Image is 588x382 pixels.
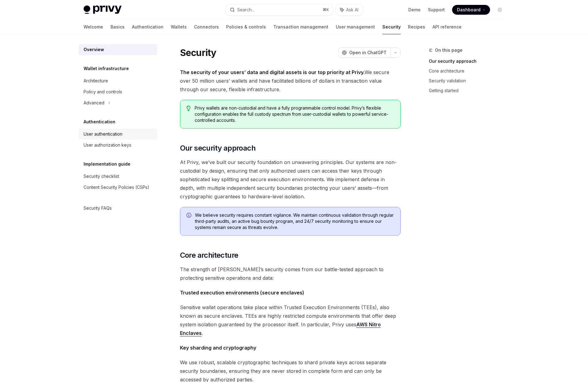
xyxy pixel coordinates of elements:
[452,5,490,15] a: Dashboard
[180,158,401,201] span: At Privy, we’ve built our security foundation on unwavering principles. Our systems are non-custo...
[180,143,256,153] span: Our security approach
[408,7,421,13] a: Demo
[338,47,390,58] button: Open in ChatGPT
[84,141,131,149] div: User authorization keys
[195,212,394,230] span: We believe security requires constant vigilance. We maintain continuous validation through regula...
[84,99,104,107] div: Advanced
[79,129,157,140] a: User authentication
[171,20,187,34] a: Wallets
[323,7,329,12] span: ⌘ K
[180,303,401,337] span: Sensitive wallet operations take place within Trusted Execution Environments (TEEs), also known a...
[180,345,256,351] strong: Key sharding and cryptography
[84,160,130,168] h5: Implementation guide
[180,265,401,282] span: The strength of [PERSON_NAME]’s security comes from our battle-tested approach to protecting sens...
[84,65,129,72] h5: Wallet infrastructure
[186,213,193,219] svg: Info
[180,69,365,75] strong: The security of your users’ data and digital assets is our top priority at Privy.
[428,7,445,13] a: Support
[346,7,358,13] span: Ask AI
[84,20,103,34] a: Welcome
[273,20,328,34] a: Transaction management
[79,182,157,193] a: Content Security Policies (CSPs)
[132,20,163,34] a: Authentication
[186,106,191,111] svg: Tip
[84,6,122,14] img: light logo
[336,20,375,34] a: User management
[79,86,157,97] a: Policy and controls
[84,204,112,212] div: Security FAQs
[79,203,157,214] a: Security FAQs
[79,171,157,182] a: Security checklist
[84,77,108,84] div: Architecture
[84,130,122,138] div: User authentication
[495,5,505,15] button: Toggle dark mode
[79,75,157,86] a: Architecture
[180,47,216,58] h1: Security
[195,105,394,123] span: Privy wallets are non-custodial and have a fully programmable control model. Privy’s flexible con...
[429,76,510,86] a: Security validation
[433,20,462,34] a: API reference
[237,6,254,13] div: Search...
[349,50,387,56] span: Open in ChatGPT
[79,140,157,151] a: User authorization keys
[336,4,363,15] button: Ask AI
[180,250,238,260] span: Core architecture
[382,20,401,34] a: Security
[435,47,463,54] span: On this page
[84,46,104,53] div: Overview
[84,173,119,180] div: Security checklist
[457,7,481,13] span: Dashboard
[110,20,125,34] a: Basics
[408,20,425,34] a: Recipes
[226,20,266,34] a: Policies & controls
[429,86,510,95] a: Getting started
[79,44,157,55] a: Overview
[226,4,333,15] button: Search...⌘K
[84,88,122,95] div: Policy and controls
[180,290,304,296] strong: Trusted execution environments (secure enclaves)
[429,66,510,76] a: Core architecture
[194,20,219,34] a: Connectors
[180,68,401,94] span: We secure over 50 million users’ wallets and have facilitated billions of dollars in transaction ...
[429,56,510,66] a: Our security approach
[84,118,115,125] h5: Authentication
[84,184,149,191] div: Content Security Policies (CSPs)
